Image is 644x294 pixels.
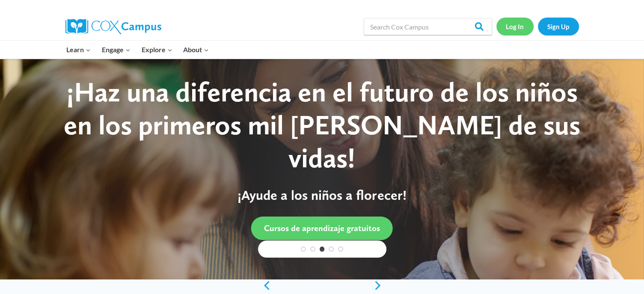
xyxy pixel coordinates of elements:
[178,41,214,59] button: Child menu of About
[258,277,386,294] div: content slider buttons
[310,246,315,252] a: 2
[61,41,214,59] nav: Primary Navigation
[329,246,334,252] a: 4
[364,18,492,35] input: Search Cox Campus
[65,19,161,34] img: Cox Campus
[338,246,343,252] a: 5
[136,41,178,59] button: Child menu of Explore
[320,246,325,252] a: 3
[54,76,589,174] div: ¡Haz una diferencia en el futuro de los niños en los primeros mil [PERSON_NAME] de sus vidas!
[301,246,306,252] a: 1
[374,280,386,291] a: next
[61,41,97,59] button: Child menu of Learn
[496,18,579,35] nav: Secondary Navigation
[496,18,534,35] a: Log In
[264,223,380,233] span: Cursos de aprendizaje gratuitos
[538,18,579,35] a: Sign Up
[258,280,271,291] a: previous
[251,217,393,240] a: Cursos de aprendizaje gratuitos
[54,187,589,203] p: ¡Ayude a los niños a florecer!
[96,41,136,59] button: Child menu of Engage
